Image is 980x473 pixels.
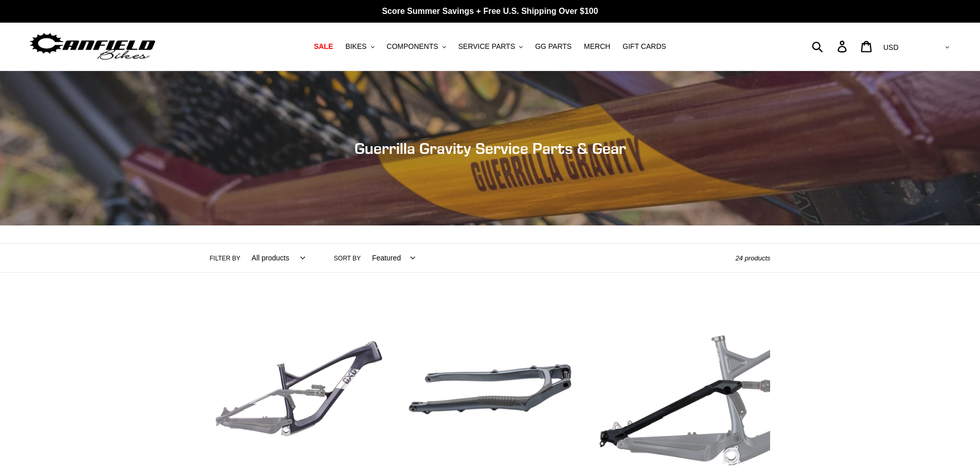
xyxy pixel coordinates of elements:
span: GIFT CARDS [622,42,666,51]
span: Guerrilla Gravity Service Parts & Gear [354,139,626,157]
a: GIFT CARDS [617,40,671,54]
span: BIKES [345,42,366,51]
span: SERVICE PARTS [458,42,515,51]
button: BIKES [340,40,379,54]
a: GG PARTS [530,40,577,54]
a: MERCH [579,40,615,54]
label: Sort by [334,254,361,263]
span: COMPONENTS [387,42,438,51]
button: COMPONENTS [382,40,451,54]
span: 24 products [736,254,771,262]
label: Filter by [210,254,241,263]
a: SALE [309,40,338,54]
span: SALE [314,42,333,51]
img: Canfield Bikes [28,30,157,63]
button: SERVICE PARTS [453,40,528,54]
span: GG PARTS [535,42,572,51]
input: Search [817,35,844,58]
span: MERCH [584,42,610,51]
